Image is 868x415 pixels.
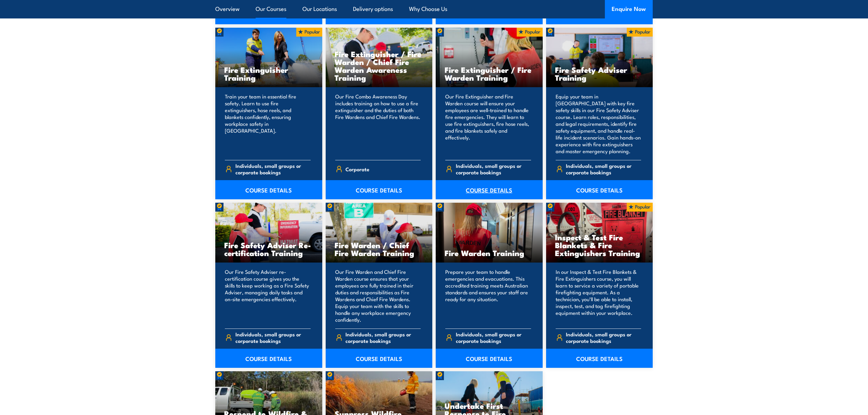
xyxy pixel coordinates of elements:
h3: Fire Extinguisher / Fire Warden Training [445,66,534,81]
a: COURSE DETAILS [546,349,653,368]
p: Our Fire Warden and Chief Fire Warden course ensures that your employees are fully trained in the... [335,268,421,323]
p: Train your team in essential fire safety. Learn to use fire extinguishers, hose reels, and blanke... [225,93,311,155]
p: In our Inspect & Test Fire Blankets & Fire Extinguishers course, you will learn to service a vari... [556,268,641,323]
a: COURSE DETAILS [436,349,543,368]
span: Individuals, small groups or corporate bookings [235,162,311,175]
h3: Inspect & Test Fire Blankets & Fire Extinguishers Training [555,233,644,257]
a: COURSE DETAILS [215,180,322,199]
span: Corporate [345,164,369,174]
span: Individuals, small groups or corporate bookings [566,331,641,344]
p: Equip your team in [GEOGRAPHIC_DATA] with key fire safety skills in our Fire Safety Adviser cours... [556,93,641,155]
span: Individuals, small groups or corporate bookings [345,331,421,344]
p: Prepare your team to handle emergencies and evacuations. This accredited training meets Australia... [445,268,531,323]
a: COURSE DETAILS [326,180,433,199]
a: COURSE DETAILS [215,349,322,368]
h3: Fire Warden / Chief Fire Warden Training [335,241,424,257]
span: Individuals, small groups or corporate bookings [456,331,531,344]
h3: Fire Extinguisher / Fire Warden / Chief Fire Warden Awareness Training [335,50,424,81]
h3: Fire Safety Adviser Re-certification Training [224,241,313,257]
span: Individuals, small groups or corporate bookings [456,162,531,175]
p: Our Fire Extinguisher and Fire Warden course will ensure your employees are well-trained to handl... [445,93,531,155]
p: Our Fire Safety Adviser re-certification course gives you the skills to keep working as a Fire Sa... [225,268,311,323]
a: COURSE DETAILS [436,180,543,199]
a: COURSE DETAILS [326,349,433,368]
span: Individuals, small groups or corporate bookings [235,331,311,344]
span: Individuals, small groups or corporate bookings [566,162,641,175]
h3: Fire Warden Training [445,249,534,257]
h3: Fire Extinguisher Training [224,66,313,81]
p: Our Fire Combo Awareness Day includes training on how to use a fire extinguisher and the duties o... [335,93,421,155]
a: COURSE DETAILS [546,180,653,199]
h3: Fire Safety Adviser Training [555,66,644,81]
